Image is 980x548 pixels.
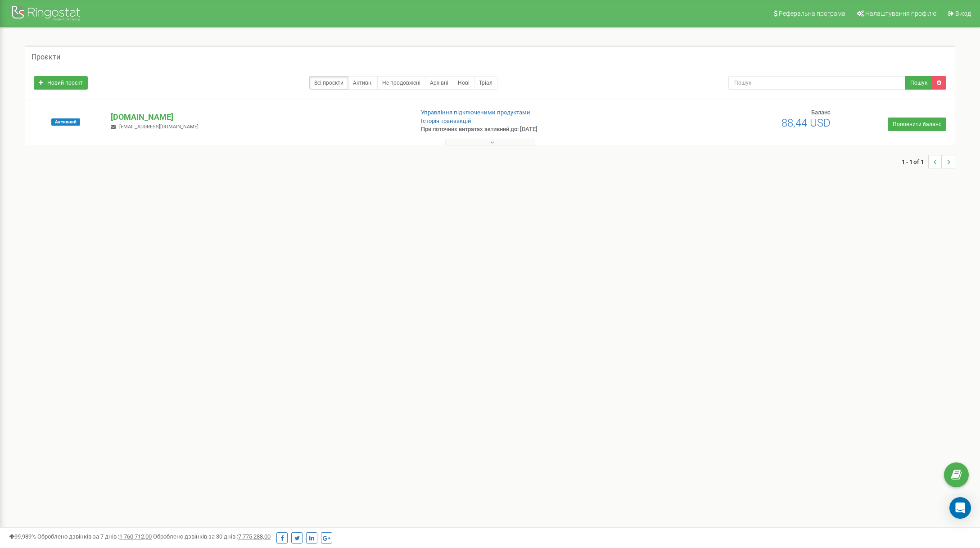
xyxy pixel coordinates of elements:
[51,118,80,126] span: Активний
[902,155,928,168] span: 1 - 1 of 1
[811,109,831,116] span: Баланс
[377,76,425,90] a: Не продовжені
[728,76,906,90] input: Пошук
[421,125,639,134] p: При поточних витратах активний до: [DATE]
[9,533,36,540] span: 99,989%
[902,146,955,177] nav: ...
[949,497,971,519] div: Open Intercom Messenger
[453,76,474,90] a: Нові
[32,53,60,61] h5: Проєкти
[238,533,271,540] u: 7 775 288,00
[119,124,199,130] span: [EMAIL_ADDRESS][DOMAIN_NAME]
[421,118,471,124] a: Історія транзакцій
[37,533,152,540] span: Оброблено дзвінків за 7 днів :
[779,10,845,17] span: Реферальна програма
[865,10,936,17] span: Налаштування профілю
[153,533,271,540] span: Оброблено дзвінків за 30 днів :
[348,76,378,90] a: Активні
[309,76,348,90] a: Всі проєкти
[781,117,831,129] span: 88,44 USD
[421,109,530,116] a: Управління підключеними продуктами
[474,76,497,90] a: Тріал
[905,76,932,90] button: Пошук
[888,118,946,131] a: Поповнити баланс
[119,533,152,540] u: 1 760 712,00
[955,10,971,17] span: Вихід
[34,76,88,90] a: Новий проєкт
[425,76,453,90] a: Архівні
[111,111,406,123] p: [DOMAIN_NAME]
